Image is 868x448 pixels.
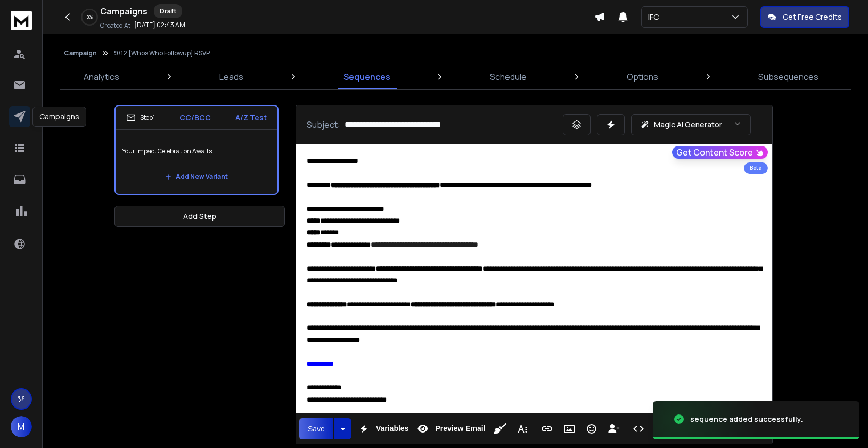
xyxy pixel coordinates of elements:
button: Campaign [64,49,97,58]
div: Step 1 [126,113,155,123]
div: Beta [744,162,768,174]
p: Leads [219,70,243,83]
button: Get Content Score [672,146,768,159]
p: Get Free Credits [783,12,842,22]
p: Created At: [100,21,132,30]
h1: Campaigns [100,5,148,18]
button: More Text [512,418,533,439]
button: Emoticons [582,418,602,439]
button: Save [299,418,333,439]
p: Magic AI Generator [654,119,722,130]
p: CC/BCC [179,112,211,123]
p: [DATE] 02:43 AM [134,21,185,29]
p: 9/12 [Whos Who Followup] RSVP [114,49,210,58]
a: Analytics [77,64,126,89]
button: Insert Unsubscribe Link [604,418,624,439]
span: Variables [374,424,411,433]
p: Schedule [490,70,527,83]
a: Options [620,64,665,89]
button: Code View [628,418,649,439]
a: Schedule [484,64,533,89]
button: M [11,416,32,437]
button: Variables [354,418,411,439]
p: Your Impact Celebration Awaits [122,136,271,166]
button: Add New Variant [157,166,236,188]
button: Magic AI Generator [631,114,751,135]
button: Get Free Credits [760,6,849,28]
p: Subject: [307,118,340,131]
img: logo [11,11,32,30]
a: Leads [213,64,250,89]
p: Analytics [84,70,119,83]
p: Subsequences [758,70,818,83]
p: IFC [648,12,663,22]
p: 0 % [87,14,93,20]
li: Step1CC/BCCA/Z TestYour Impact Celebration AwaitsAdd New Variant [114,105,279,195]
a: Sequences [337,64,397,89]
div: Campaigns [32,107,86,127]
button: Add Step [114,206,285,227]
button: Insert Image (Ctrl+P) [559,418,579,439]
p: Sequences [343,70,390,83]
button: Insert Link (Ctrl+K) [537,418,557,439]
a: Subsequences [752,64,825,89]
div: Draft [154,4,182,18]
div: sequence added successfully. [690,414,803,425]
span: Preview Email [433,424,487,433]
button: Clean HTML [490,418,510,439]
p: A/Z Test [235,112,267,123]
p: Options [627,70,658,83]
button: Preview Email [413,418,487,439]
